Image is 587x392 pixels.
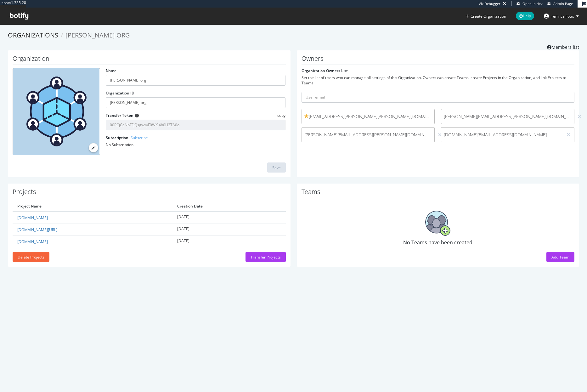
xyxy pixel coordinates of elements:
div: Save [272,165,281,170]
span: remi.cailloux [551,14,574,19]
h1: Teams [302,188,575,198]
label: Name [106,68,116,73]
button: Create Organization [465,13,506,19]
a: [DOMAIN_NAME][URL] [17,227,57,232]
a: Members list [547,43,579,50]
span: [PERSON_NAME] org [65,31,130,39]
span: No Teams have been created [403,239,472,246]
a: [DOMAIN_NAME] [17,239,48,244]
div: Delete Projects [18,254,44,260]
a: Organizations [8,31,58,39]
span: Open in dev [522,1,543,6]
button: Add Team [546,252,574,262]
span: [PERSON_NAME][EMAIL_ADDRESS][PERSON_NAME][DOMAIN_NAME] [444,113,572,120]
input: name [106,75,286,86]
div: Viz Debugger: [479,1,501,6]
a: Add Team [546,254,574,260]
h1: Organization [13,55,286,65]
a: Delete Projects [13,254,49,260]
div: Set the list of users who can manage all settings of this Organization. Owners can create Teams, ... [302,75,575,86]
span: Help [516,12,534,20]
td: [DATE] [172,224,285,236]
a: - Subscribe [128,135,148,140]
input: Organization ID [106,97,286,108]
label: Transfer Token [106,113,133,118]
input: User email [302,92,575,103]
div: Add Team [551,254,569,260]
img: No Teams have been created [425,211,450,236]
th: Project Name [13,201,172,211]
a: Transfer Projects [246,254,286,260]
button: Save [267,162,286,173]
div: No Subscription [106,142,286,147]
span: [DOMAIN_NAME][EMAIL_ADDRESS][DOMAIN_NAME] [444,132,561,138]
span: Admin Page [553,1,573,6]
h1: Projects [13,188,286,198]
span: [PERSON_NAME][EMAIL_ADDRESS][PERSON_NAME][DOMAIN_NAME] [304,132,432,138]
span: copy [277,113,285,118]
label: Organization Owners List [302,68,348,73]
h1: Owners [302,55,575,65]
a: Open in dev [516,1,543,6]
button: remi.cailloux [539,11,584,21]
td: [DATE] [172,236,285,247]
button: Transfer Projects [246,252,286,262]
a: [DOMAIN_NAME] [17,215,48,220]
button: Delete Projects [13,252,49,262]
label: Organization ID [106,90,134,96]
label: Subscription [106,135,148,140]
div: Transfer Projects [251,254,281,260]
th: Creation Date [172,201,285,211]
a: Admin Page [547,1,573,6]
ol: breadcrumbs [8,31,579,40]
td: [DATE] [172,212,285,224]
span: [EMAIL_ADDRESS][PERSON_NAME][PERSON_NAME][DOMAIN_NAME] [304,113,432,120]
